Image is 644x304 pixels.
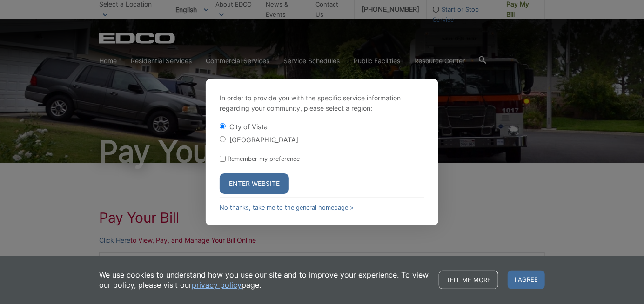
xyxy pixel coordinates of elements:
label: [GEOGRAPHIC_DATA] [229,136,298,144]
a: No thanks, take me to the general homepage > [220,204,354,211]
label: Remember my preference [228,155,300,162]
button: Enter Website [220,173,289,194]
label: City of Vista [229,123,268,131]
span: I agree [508,271,545,289]
a: privacy policy [192,280,241,290]
p: We use cookies to understand how you use our site and to improve your experience. To view our pol... [99,270,429,290]
a: Tell me more [439,271,498,289]
p: In order to provide you with the specific service information regarding your community, please se... [220,93,424,113]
